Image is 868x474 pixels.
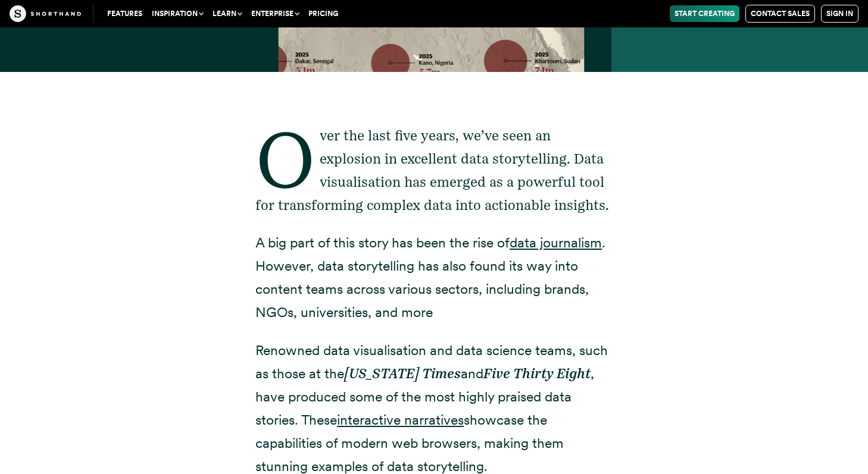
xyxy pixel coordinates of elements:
[670,5,739,22] a: Start Creating
[745,5,815,23] a: Contact Sales
[208,5,246,22] button: Learn
[385,20,483,29] span: 5 minute read
[510,234,602,251] a: data journalism
[304,5,343,22] a: Pricing
[483,365,591,382] em: Five Thirty Eight
[344,365,461,382] em: [US_STATE] Times
[246,5,304,22] button: Enterprise
[10,5,81,22] img: The Craft
[255,124,613,217] p: Over the last five years, we’ve seen an explosion in excellent data storytelling. Data visualisat...
[147,5,208,22] button: Inspiration
[821,5,858,23] a: Sign in
[255,231,613,324] p: A big part of this story has been the rise of . However, data storytelling has also found its way...
[102,5,147,22] a: Features
[337,412,464,428] a: interactive narratives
